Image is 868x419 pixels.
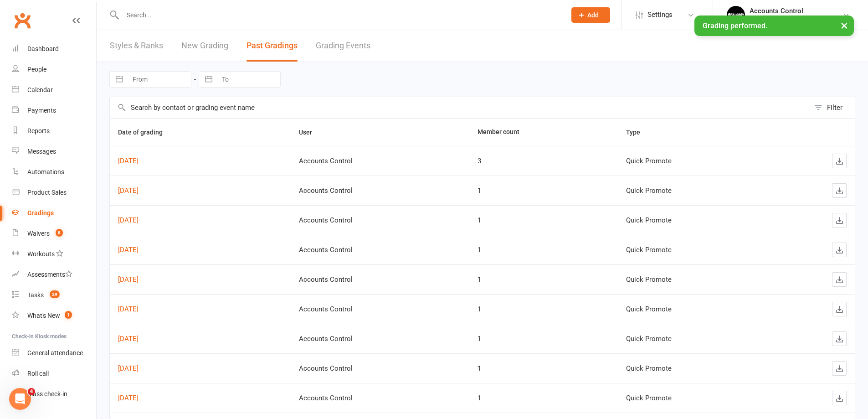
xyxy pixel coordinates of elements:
span: 1 [65,311,72,319]
a: Calendar [12,80,96,100]
span: Settings [647,5,673,25]
div: Gradings [27,209,54,217]
a: Dashboard [12,39,96,59]
button: Filter [810,97,855,118]
button: × [836,16,853,35]
a: [DATE] [118,216,139,224]
a: Grading Events [316,30,370,62]
div: Accounts Control [750,7,842,15]
div: Quick Promote [626,157,767,165]
div: 1 [478,276,610,284]
a: Roll call [12,363,96,384]
div: Accounts Control [299,335,461,343]
div: 1 [478,246,610,254]
div: Quick Promote [626,305,767,313]
div: Filter [827,102,842,113]
div: 1 [478,305,610,313]
div: Quick Promote [626,246,767,254]
span: Date of grading [118,129,173,136]
a: General attendance kiosk mode [12,343,96,363]
div: 1 [478,187,610,195]
div: Workouts [27,250,55,258]
button: Date of grading [118,127,173,138]
div: Accounts Control [299,305,461,313]
div: Quick Promote [626,187,767,195]
span: Add [587,11,599,19]
a: [DATE] [118,246,139,254]
span: 29 [50,290,60,298]
a: Product Sales [12,182,96,203]
div: Product Sales [27,189,67,196]
a: Assessments [12,264,96,285]
div: Messages [27,148,56,155]
a: Reports [12,121,96,141]
a: Clubworx [11,9,34,32]
a: What's New1 [12,305,96,326]
a: [DATE] [118,186,139,195]
a: Payments [12,100,96,121]
div: Accounts Control [299,157,461,165]
div: [PERSON_NAME] Jitsu Artarmon [750,15,842,23]
div: Accounts Control [299,217,461,224]
div: Accounts Control [299,394,461,402]
div: 1 [478,335,610,343]
div: Quick Promote [626,394,767,402]
div: Roll call [27,370,49,377]
a: [DATE] [118,394,139,402]
div: Class check-in [27,390,67,398]
a: Past Gradings [247,30,298,62]
a: Workouts [12,244,96,264]
div: 1 [478,217,610,224]
span: User [299,129,322,136]
div: Grading performed. [694,16,854,36]
div: 1 [478,365,610,372]
div: Quick Promote [626,276,767,284]
div: General attendance [27,349,83,357]
div: Waivers [27,230,50,237]
a: People [12,59,96,80]
div: Quick Promote [626,217,767,224]
div: Assessments [27,271,72,278]
a: Waivers 8 [12,223,96,244]
a: [DATE] [118,275,139,284]
input: Search... [120,9,560,21]
a: [DATE] [118,335,139,343]
div: Reports [27,127,50,134]
div: 3 [478,157,610,165]
th: Member count [469,119,618,146]
button: Add [571,7,610,23]
span: 8 [56,229,63,237]
a: Class kiosk mode [12,384,96,404]
a: [DATE] [118,305,139,313]
div: Quick Promote [626,335,767,343]
span: 4 [28,388,35,395]
a: Tasks 29 [12,285,96,305]
div: What's New [27,312,60,319]
div: Accounts Control [299,187,461,195]
span: Type [626,129,650,136]
input: To [217,72,280,87]
div: Calendar [27,86,53,93]
a: New Grading [181,30,228,62]
button: Type [626,127,650,138]
input: From [128,72,191,87]
div: Accounts Control [299,246,461,254]
a: Styles & Ranks [110,30,163,62]
input: Search by contact or grading event name [110,97,810,118]
div: People [27,66,46,73]
img: thumb_image1701918351.png [727,6,745,24]
div: Quick Promote [626,365,767,372]
a: [DATE] [118,364,139,372]
button: User [299,127,322,138]
a: [DATE] [118,157,139,165]
div: Automations [27,168,64,176]
iframe: Intercom live chat [9,388,31,410]
a: Gradings [12,203,96,223]
div: Payments [27,107,56,114]
div: 1 [478,394,610,402]
a: Messages [12,141,96,162]
div: Accounts Control [299,365,461,372]
div: Accounts Control [299,276,461,284]
a: Automations [12,162,96,182]
div: Dashboard [27,45,59,52]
